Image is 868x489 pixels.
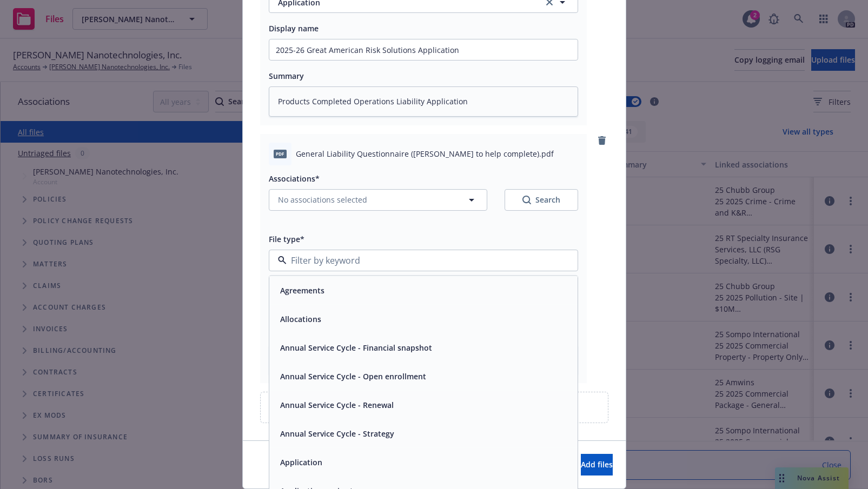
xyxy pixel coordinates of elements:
button: Annual Service Cycle - Strategy [280,427,394,439]
button: Add files [581,454,613,475]
div: Upload new files [260,392,608,423]
input: Add display name here... [269,39,578,60]
button: Allocations [280,313,321,324]
span: File type* [269,234,304,244]
span: Summary [269,71,304,81]
textarea: Products Completed Operations Liability Application [269,86,578,117]
svg: Search [522,196,531,204]
span: No associations selected [278,194,367,205]
a: remove [595,134,608,147]
button: Annual Service Cycle - Open enrollment [280,370,426,381]
button: Application [280,456,322,467]
button: Annual Service Cycle - Renewal [280,399,394,410]
span: Display name [269,23,319,34]
button: No associations selected [269,189,487,211]
span: Add files [581,459,613,470]
span: General Liability Questionnaire ([PERSON_NAME] to help complete).pdf [296,148,554,159]
input: Filter by keyword [287,254,556,267]
button: Agreements [280,284,324,296]
button: Annual Service Cycle - Financial snapshot [280,341,432,353]
span: Associations* [269,173,320,184]
button: SearchSearch [505,189,578,211]
div: Search [522,195,560,205]
span: pdf [274,150,287,158]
